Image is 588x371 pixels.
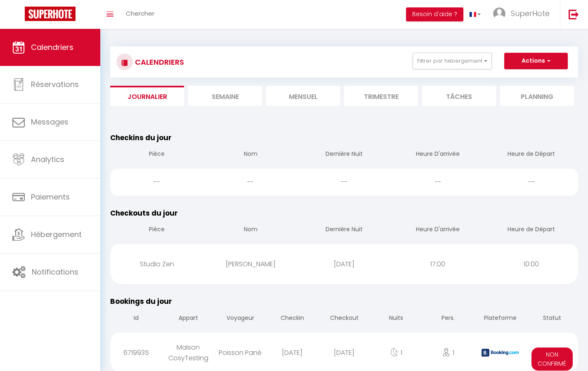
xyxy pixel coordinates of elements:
[504,53,568,69] button: Actions
[511,8,550,19] span: SuperHote
[406,7,463,21] button: Besoin d'aide ?
[422,307,474,331] th: Pers.
[298,143,391,167] th: Dernière Nuit
[266,307,318,331] th: Checkin
[31,117,68,127] span: Messages
[298,169,391,195] div: --
[422,86,496,106] li: Tâches
[126,9,154,18] span: Chercher
[266,339,318,366] div: [DATE]
[318,339,370,366] div: [DATE]
[484,143,578,167] th: Heure de Départ
[484,218,578,242] th: Heure de Départ
[133,53,184,71] h3: CALENDRIERS
[391,218,484,242] th: Heure D'arrivée
[569,9,579,19] img: logout
[31,192,70,202] span: Paiements
[110,143,204,167] th: Pièce
[298,218,391,242] th: Dernière Nuit
[370,339,422,366] div: 1
[214,307,266,331] th: Voyageur
[474,307,526,331] th: Plateforme
[214,339,266,366] div: Poisson Pané
[526,307,578,331] th: Statut
[531,348,573,371] span: Non Confirmé
[110,307,162,331] th: Id
[493,7,505,20] img: ...
[31,79,79,89] span: Réservations
[413,53,492,69] button: Filtrer par hébergement
[422,339,474,366] div: 1
[484,251,578,277] div: 10:00
[110,133,172,143] span: Checkins du jour
[266,86,340,106] li: Mensuel
[110,296,172,306] span: Bookings du jour
[32,267,78,277] span: Notifications
[110,208,178,218] span: Checkouts du jour
[391,251,484,277] div: 17:00
[344,86,418,106] li: Trimestre
[391,143,484,167] th: Heure D'arrivée
[188,86,262,106] li: Semaine
[204,251,298,277] div: [PERSON_NAME]
[500,86,574,106] li: Planning
[204,169,298,195] div: --
[110,86,184,106] li: Journalier
[110,218,204,242] th: Pièce
[318,307,370,331] th: Checkout
[31,154,64,164] span: Analytics
[162,307,214,331] th: Appart
[110,251,204,277] div: Studio Zen
[31,229,82,240] span: Hébergement
[370,307,422,331] th: Nuits
[31,42,73,52] span: Calendriers
[110,339,162,366] div: 6719935
[482,349,519,357] img: booking2.png
[298,251,391,277] div: [DATE]
[204,218,298,242] th: Nom
[25,7,76,21] img: Super Booking
[204,143,298,167] th: Nom
[7,3,31,28] button: Ouvrir le widget de chat LiveChat
[110,169,204,195] div: --
[484,169,578,195] div: --
[391,169,484,195] div: --
[162,334,214,371] div: Maison CosyTesting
